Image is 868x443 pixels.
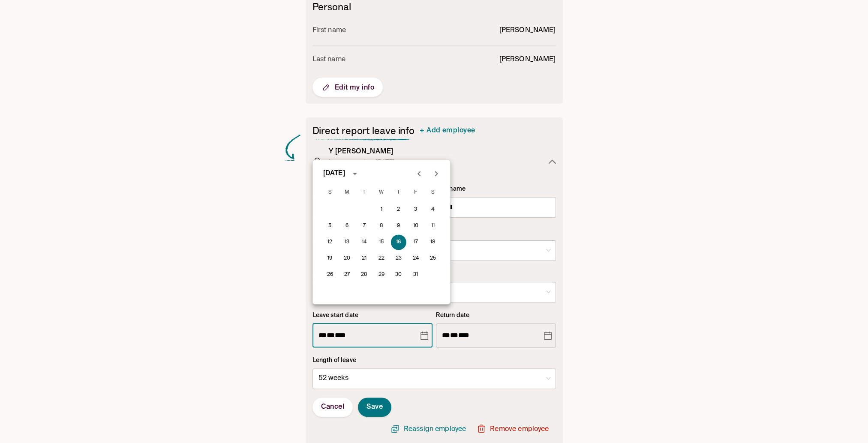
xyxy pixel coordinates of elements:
button: 28 [357,267,372,282]
button: 16 [391,234,406,250]
p: Length of leave [312,356,556,365]
p: Leave start date [312,311,432,320]
p: Last name [312,54,345,66]
button: 22 [374,251,389,266]
p: Reassign employee [404,424,466,435]
span: Edit my info [321,82,375,93]
button: Choose date, selected date is Oct 16, 2025 [417,328,432,343]
span: + Add employee [420,127,475,134]
button: 10 [408,218,423,233]
div: [DATE] [323,168,345,180]
p: Return date [436,311,556,320]
button: 24 [408,251,423,266]
p: Last name [436,185,556,194]
button: 30 [391,267,406,282]
button: 5 [322,218,338,233]
button: 21 [357,251,372,266]
span: Year [458,332,469,338]
button: calendar view is open, switch to year view [348,166,362,181]
button: 27 [339,267,355,282]
span: Friday [408,184,423,201]
button: Cancel [312,398,353,417]
button: Reassign employee [390,417,473,441]
span: Monday [339,184,355,201]
button: 8 [374,218,389,233]
p: First name [312,25,346,36]
button: 4 [425,202,441,217]
span: Saturday [425,184,441,201]
span: Year [335,332,346,338]
h3: Y [PERSON_NAME] [329,147,394,156]
button: 12 [322,234,338,250]
button: Y [PERSON_NAME]Leave start date [DATE]Return date [DATE] [312,139,556,185]
p: Remove employee [490,424,549,435]
span: Save [366,403,383,412]
button: 19 [322,251,338,266]
button: 18 [425,234,441,250]
span: Month [442,332,450,338]
h6: Personal [312,0,556,13]
button: 13 [339,234,355,250]
button: 31 [408,267,423,282]
span: Sunday [322,184,338,201]
button: Save [358,398,391,417]
button: 29 [374,267,389,282]
button: Edit my info [312,78,383,97]
button: 25 [425,251,441,266]
span: Month [318,332,327,338]
p: [PERSON_NAME] [499,54,556,66]
h2: Direct report leave info [312,124,415,137]
span: Day [450,332,458,338]
p: Leave start date [DATE] [329,158,394,167]
div: 52 weeks [312,367,556,391]
button: Remove employee [476,417,556,441]
button: 14 [357,234,372,250]
button: 26 [322,267,338,282]
button: 6 [339,218,355,233]
button: 17 [408,234,423,250]
a: + Add employee [420,125,475,137]
button: 20 [339,251,355,266]
button: Next month [428,165,445,182]
span: Cancel [321,403,345,412]
button: Choose date, selected date is Oct 15, 2026 [541,328,555,343]
button: 11 [425,218,441,233]
span: Thursday [391,184,406,201]
button: 1 [374,202,389,217]
span: Day [327,332,335,338]
button: 23 [391,251,406,266]
span: Wednesday [374,184,389,201]
button: 9 [391,218,406,233]
button: Previous month [411,165,428,182]
p: [PERSON_NAME] [499,25,556,36]
button: 15 [374,234,389,250]
button: 7 [357,218,372,233]
button: 3 [408,202,423,217]
button: 2 [391,202,406,217]
span: Tuesday [357,184,372,201]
